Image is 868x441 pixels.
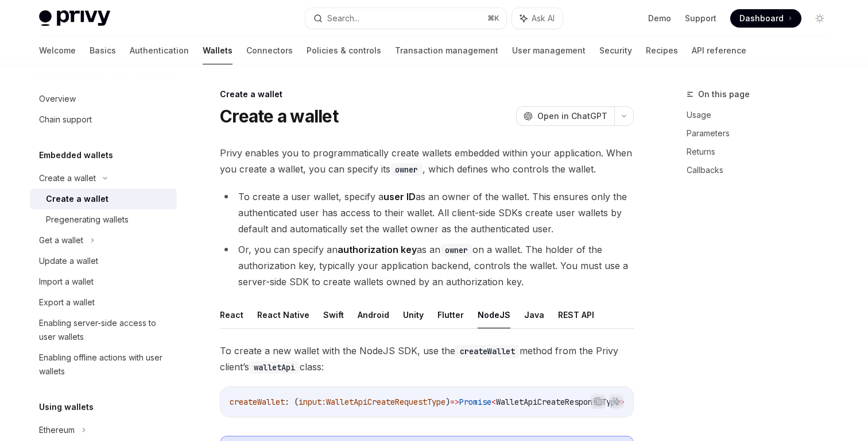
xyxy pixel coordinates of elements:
[646,37,678,64] a: Recipes
[39,148,113,162] h5: Embedded wallets
[30,109,177,130] a: Chain support
[305,8,506,29] button: Search...⌘K
[39,400,94,414] h5: Using wallets
[257,301,309,328] button: React Native
[30,313,177,347] a: Enabling server-side access to user wallets
[326,397,445,407] span: WalletApiCreateRequestType
[323,301,344,328] button: Swift
[537,110,607,122] span: Open in ChatGPT
[358,301,389,328] button: Android
[220,89,634,100] div: Create a wallet
[487,14,499,23] span: ⌘ K
[30,347,177,382] a: Enabling offline actions with user wallets
[698,87,750,101] span: On this page
[30,251,177,271] a: Update a wallet
[558,301,594,328] button: REST API
[30,189,177,209] a: Create a wallet
[30,292,177,313] a: Export a wallet
[512,8,563,29] button: Ask AI
[599,37,632,64] a: Security
[496,397,620,407] span: WalletApiCreateResponseType
[338,244,417,255] strong: authorization key
[220,301,243,328] button: React
[220,106,338,126] h1: Create a wallet
[39,113,92,126] div: Chain support
[39,10,110,26] img: light logo
[285,397,299,407] span: : (
[39,37,76,64] a: Welcome
[39,254,98,268] div: Update a wallet
[46,213,129,227] div: Pregenerating wallets
[30,89,177,109] a: Overview
[524,301,544,328] button: Java
[39,296,95,309] div: Export a wallet
[687,143,838,161] a: Returns
[532,13,555,24] span: Ask AI
[246,37,293,64] a: Connectors
[609,394,624,409] button: Ask AI
[445,397,450,407] span: )
[395,37,498,64] a: Transaction management
[90,37,116,64] a: Basics
[30,271,177,292] a: Import a wallet
[307,37,381,64] a: Policies & controls
[455,345,520,358] code: createWallet
[739,13,784,24] span: Dashboard
[687,124,838,143] a: Parameters
[220,189,634,237] li: To create a user wallet, specify a as an owner of the wallet. This ensures only the authenticated...
[403,301,424,328] button: Unity
[220,343,634,375] span: To create a new wallet with the NodeJS SDK, use the method from the Privy client’s class:
[516,106,614,126] button: Open in ChatGPT
[450,397,459,407] span: =>
[46,192,108,206] div: Create a wallet
[687,161,838,179] a: Callbacks
[692,37,746,64] a: API reference
[459,397,491,407] span: Promise
[30,209,177,230] a: Pregenerating wallets
[327,11,359,25] div: Search...
[39,423,75,437] div: Ethereum
[648,13,671,24] a: Demo
[811,9,829,28] button: Toggle dark mode
[39,316,170,344] div: Enabling server-side access to user wallets
[39,171,96,185] div: Create a wallet
[39,351,170,378] div: Enabling offline actions with user wallets
[39,92,76,106] div: Overview
[203,37,232,64] a: Wallets
[437,301,464,328] button: Flutter
[130,37,189,64] a: Authentication
[321,397,326,407] span: :
[390,163,423,176] code: owner
[685,13,716,24] a: Support
[230,397,285,407] span: createWallet
[687,106,838,124] a: Usage
[591,394,606,409] button: Copy the contents from the code block
[491,397,496,407] span: <
[39,233,83,247] div: Get a wallet
[440,244,472,256] code: owner
[478,301,510,328] button: NodeJS
[512,37,586,64] a: User management
[383,191,416,202] strong: user ID
[39,275,94,289] div: Import a wallet
[220,241,634,290] li: Or, you can specify an as an on a wallet. The holder of the authorization key, typically your app...
[249,361,300,374] code: walletApi
[220,145,634,177] span: Privy enables you to programmatically create wallets embedded within your application. When you c...
[299,397,321,407] span: input
[730,9,801,28] a: Dashboard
